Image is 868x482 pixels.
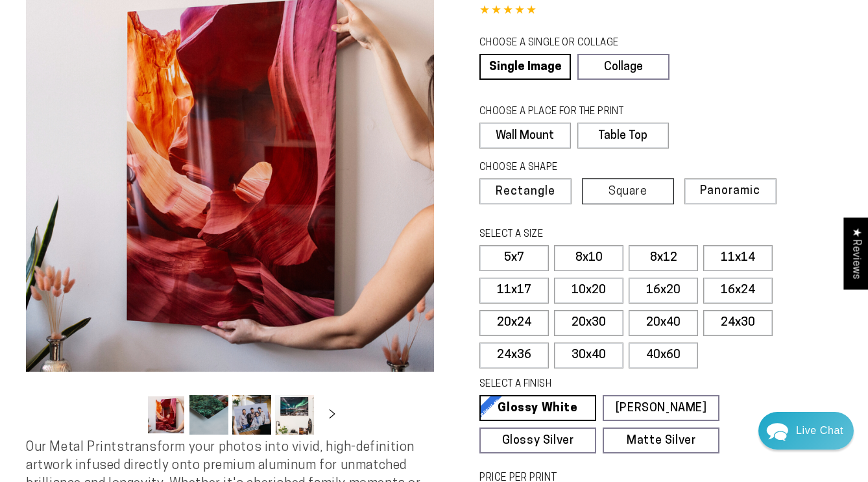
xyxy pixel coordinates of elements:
[703,278,773,304] label: 16x24
[479,36,657,51] legend: CHOOSE A SINGLE OR COLLAGE
[479,343,549,368] label: 24x36
[232,395,271,435] button: Load image 3 in gallery view
[554,343,623,368] label: 30x40
[479,428,596,453] a: Glossy Silver
[758,412,854,450] div: Chat widget toggle
[147,395,186,435] button: Load image 1 in gallery view
[479,161,658,175] legend: CHOOSE A SHAPE
[554,278,623,304] label: 10x20
[577,54,669,80] a: Collage
[629,343,698,368] label: 40x60
[189,395,228,435] button: Load image 2 in gallery view
[479,228,692,242] legend: SELECT A SIZE
[479,123,571,149] label: Wall Mount
[479,2,842,21] div: 4.85 out of 5.0 stars
[479,105,657,119] legend: CHOOSE A PLACE FOR THE PRINT
[629,278,698,304] label: 16x20
[479,378,692,392] legend: SELECT A FINISH
[554,310,623,336] label: 20x30
[479,245,549,271] label: 5x7
[554,245,623,271] label: 8x10
[629,310,698,336] label: 20x40
[603,428,719,453] a: Matte Silver
[603,395,719,421] a: [PERSON_NAME]
[479,54,571,80] a: Single Image
[496,186,555,198] span: Rectangle
[629,245,698,271] label: 8x12
[479,278,549,304] label: 11x17
[577,123,669,149] label: Table Top
[114,401,143,429] button: Slide left
[703,245,773,271] label: 11x14
[318,401,346,429] button: Slide right
[275,395,314,435] button: Load image 4 in gallery view
[703,310,773,336] label: 24x30
[700,185,760,197] span: Panoramic
[609,186,647,198] span: Square
[843,217,868,289] div: Click to open Judge.me floating reviews tab
[479,310,549,336] label: 20x24
[479,395,596,421] a: Glossy White
[796,412,843,450] div: Contact Us Directly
